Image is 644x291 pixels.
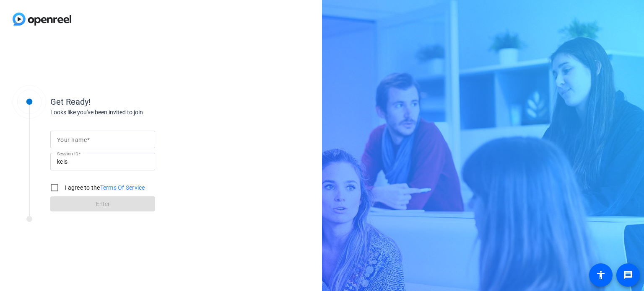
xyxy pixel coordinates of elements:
div: Looks like you've been invited to join [50,108,218,117]
a: Terms Of Service [100,184,145,191]
label: I agree to the [63,183,145,192]
mat-label: Session ID [57,151,78,156]
mat-icon: accessibility [596,270,606,280]
mat-label: Your name [57,136,87,143]
div: Get Ready! [50,95,218,108]
mat-icon: message [623,270,633,280]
